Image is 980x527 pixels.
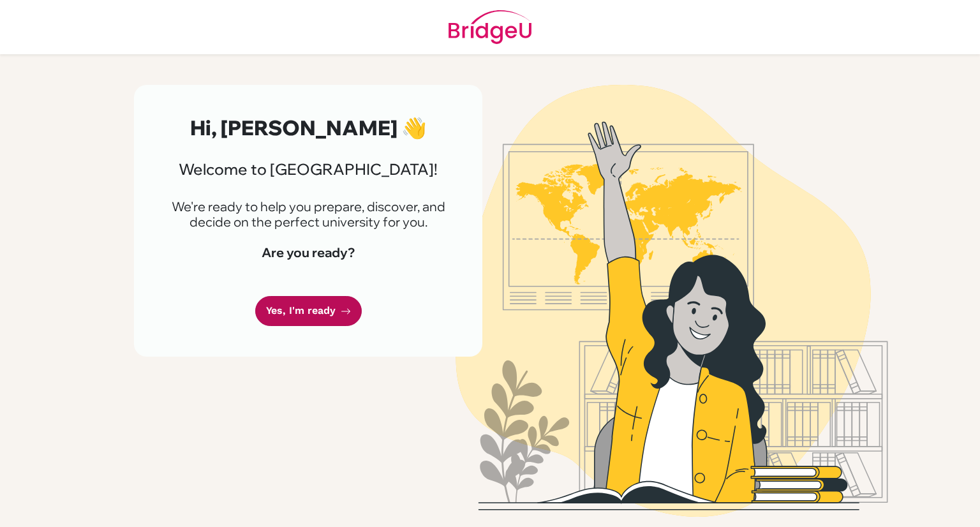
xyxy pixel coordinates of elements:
h4: Are you ready? [165,245,452,260]
a: Yes, I'm ready [255,296,362,326]
p: We're ready to help you prepare, discover, and decide on the perfect university for you. [165,199,452,230]
h3: Welcome to [GEOGRAPHIC_DATA]! [165,160,452,179]
h2: Hi, [PERSON_NAME] 👋 [165,115,452,140]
